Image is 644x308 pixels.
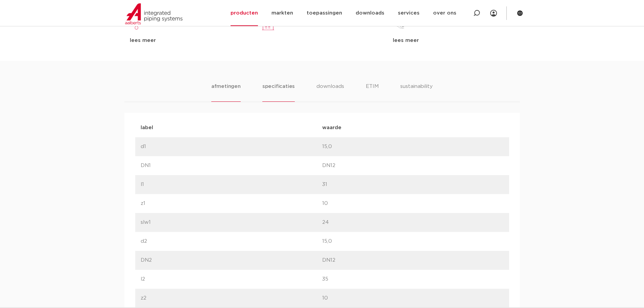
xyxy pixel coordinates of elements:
[141,143,322,151] p: d1
[322,143,504,151] p: 15,0
[141,237,322,245] p: d2
[322,237,504,245] p: 15,0
[141,294,322,302] p: z2
[322,294,504,302] p: 10
[141,199,322,208] p: z1
[141,181,322,189] p: l1
[141,162,322,170] p: DN1
[322,124,504,132] p: waarde
[322,162,504,170] p: DN12
[322,218,504,227] p: 24
[316,82,344,102] li: downloads
[262,82,295,102] li: specificaties
[141,218,322,227] p: slw1
[130,37,251,45] div: lees meer
[322,181,504,189] p: 31
[322,275,504,283] p: 35
[141,124,322,132] p: label
[366,82,379,102] li: ETIM
[393,37,514,45] div: lees meer
[400,82,433,102] li: sustainability
[322,199,504,208] p: 10
[141,256,322,264] p: DN2
[211,82,241,102] li: afmetingen
[141,275,322,283] p: l2
[322,256,504,264] p: DN12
